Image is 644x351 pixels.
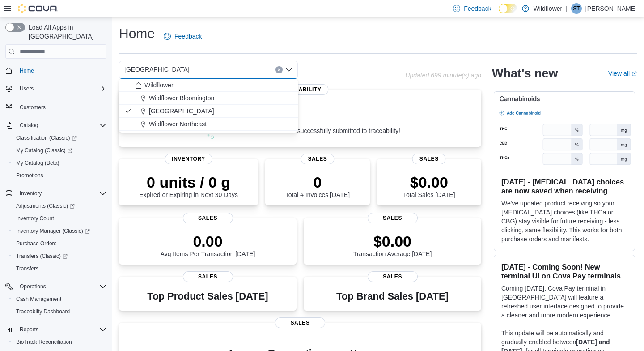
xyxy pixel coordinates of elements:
[353,232,432,250] p: $0.00
[18,4,58,13] img: Cova
[13,213,58,224] a: Inventory Count
[13,294,106,304] span: Cash Management
[573,3,580,14] span: ST
[9,157,110,169] button: My Catalog (Beta)
[16,188,106,199] span: Inventory
[2,100,110,113] button: Customers
[336,291,449,302] h3: Top Brand Sales [DATE]
[13,306,106,317] span: Traceabilty Dashboard
[2,82,110,95] button: Users
[499,4,517,13] input: Dark Mode
[20,67,34,74] span: Home
[13,294,65,304] a: Cash Management
[165,154,212,164] span: Inventory
[20,122,38,129] span: Catalog
[16,102,49,113] a: Customers
[9,212,110,225] button: Inventory Count
[13,251,71,261] a: Transfers (Classic)
[20,85,34,92] span: Users
[119,25,155,43] h1: Home
[20,104,46,111] span: Customers
[13,170,106,181] span: Promotions
[161,232,255,250] p: 0.00
[285,173,350,198] div: Total # Invoices [DATE]
[501,284,627,320] p: Coming [DATE], Cova Pay terminal in [GEOGRAPHIC_DATA] will feature a refreshed user interface des...
[161,232,255,257] div: Avg Items Per Transaction [DATE]
[271,84,328,95] span: Traceability
[13,170,47,181] a: Promotions
[13,158,106,168] span: My Catalog (Beta)
[13,337,106,347] span: BioTrack Reconciliation
[9,305,110,318] button: Traceabilty Dashboard
[13,158,63,168] a: My Catalog (Beta)
[285,66,292,73] button: Close list of options
[16,159,59,167] span: My Catalog (Beta)
[149,94,214,103] span: Wildflower Bloomington
[119,118,298,131] button: Wildflower Northeast
[13,133,80,143] a: Classification (Classic)
[16,265,38,272] span: Transfers
[25,23,106,41] span: Load All Apps in [GEOGRAPHIC_DATA]
[16,338,72,346] span: BioTrack Reconciliation
[403,173,455,191] p: $0.00
[16,65,106,76] span: Home
[20,190,42,197] span: Inventory
[16,120,106,131] span: Catalog
[2,323,110,336] button: Reports
[368,271,418,282] span: Sales
[16,324,106,335] span: Reports
[13,226,106,236] span: Inventory Manager (Classic)
[412,154,446,164] span: Sales
[16,295,61,303] span: Cash Management
[13,145,76,156] a: My Catalog (Classic)
[501,262,627,280] h3: [DATE] - Coming Soon! New terminal UI on Cova Pay terminals
[16,134,77,141] span: Classification (Classic)
[9,200,110,212] a: Adjustments (Classic)
[16,308,70,315] span: Traceabilty Dashboard
[464,4,491,13] span: Feedback
[119,105,298,118] button: [GEOGRAPHIC_DATA]
[501,177,627,195] h3: [DATE] - [MEDICAL_DATA] choices are now saved when receiving
[144,81,174,90] span: Wildflower
[254,109,400,134] div: All invoices are successfully submitted to traceability!
[534,3,563,14] p: Wildflower
[16,281,50,292] button: Operations
[585,3,637,14] p: [PERSON_NAME]
[16,253,68,260] span: Transfers (Classic)
[147,291,268,302] h3: Top Product Sales [DATE]
[124,64,190,75] span: [GEOGRAPHIC_DATA]
[608,70,637,77] a: View allExternal link
[254,109,400,127] p: 0
[492,66,558,81] h2: What's new
[9,225,110,237] a: Inventory Manager (Classic)
[405,72,481,79] p: Updated 699 minute(s) ago
[119,92,298,105] button: Wildflower Bloomington
[20,326,38,333] span: Reports
[9,262,110,275] button: Transfers
[13,263,42,274] a: Transfers
[13,213,106,224] span: Inventory Count
[275,66,283,73] button: Clear input
[149,120,207,128] span: Wildflower Northeast
[2,280,110,293] button: Operations
[9,237,110,250] button: Purchase Orders
[16,324,42,335] button: Reports
[16,281,106,292] span: Operations
[119,79,298,92] button: Wildflower
[16,215,54,222] span: Inventory Count
[2,119,110,132] button: Catalog
[2,187,110,200] button: Inventory
[13,133,106,143] span: Classification (Classic)
[119,79,298,131] div: Choose from the following options
[301,154,334,164] span: Sales
[9,169,110,182] button: Promotions
[353,232,432,257] div: Transaction Average [DATE]
[174,32,202,41] span: Feedback
[571,3,582,14] div: Sarah Tahir
[2,64,110,77] button: Home
[13,306,73,317] a: Traceabilty Dashboard
[368,213,418,223] span: Sales
[13,337,76,347] a: BioTrack Reconciliation
[631,71,637,77] svg: External link
[16,83,37,94] button: Users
